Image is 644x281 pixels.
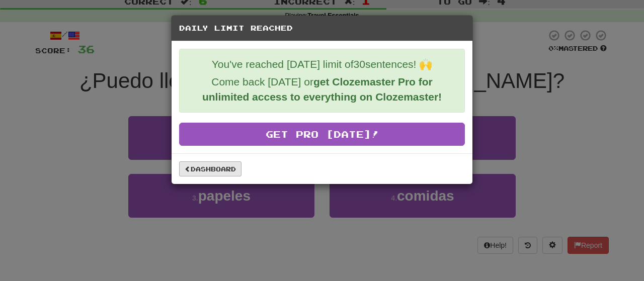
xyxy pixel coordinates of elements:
[187,74,457,105] p: Come back [DATE] or
[179,123,465,146] a: Get Pro [DATE]!
[187,57,457,72] p: You've reached [DATE] limit of 30 sentences! 🙌
[179,23,465,33] h5: Daily Limit Reached
[202,76,442,103] strong: get Clozemaster Pro for unlimited access to everything on Clozemaster!
[179,161,242,176] a: Dashboard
